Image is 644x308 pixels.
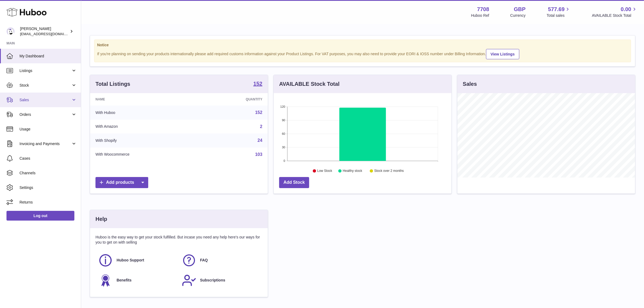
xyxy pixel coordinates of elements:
[98,253,176,268] a: Huboo Support
[486,49,519,59] a: View Listings
[19,156,77,161] span: Cases
[514,6,526,13] strong: GBP
[19,68,71,73] span: Listings
[6,211,74,221] a: Log out
[19,83,71,88] span: Stock
[592,6,638,18] a: 0.00 AVAILABLE Stock Total
[282,132,285,135] text: 60
[182,253,260,268] a: FAQ
[279,177,309,188] a: Add Stock
[19,200,77,205] span: Returns
[282,146,285,149] text: 30
[548,6,564,13] span: 577.69
[255,110,262,115] a: 152
[90,93,200,106] th: Name
[98,273,176,288] a: Benefits
[90,148,200,162] td: With Woocommerce
[200,258,208,263] span: FAQ
[463,80,477,88] h3: Sales
[257,138,262,143] a: 24
[95,177,148,188] a: Add products
[592,13,638,18] span: AVAILABLE Stock Total
[279,80,339,88] h3: AVAILABLE Stock Total
[95,235,262,245] p: Huboo is the easy way to get your stock fulfilled. But incase you need any help here's our ways f...
[621,6,631,13] span: 0.00
[20,32,80,36] span: [EMAIL_ADDRESS][DOMAIN_NAME]
[283,159,285,162] text: 0
[90,106,200,120] td: With Huboo
[182,273,260,288] a: Subscriptions
[282,119,285,122] text: 90
[280,105,285,108] text: 120
[19,112,71,117] span: Orders
[343,169,362,173] text: Healthy stock
[255,152,262,157] a: 103
[19,54,77,59] span: My Dashboard
[117,258,144,263] span: Huboo Support
[19,97,71,103] span: Sales
[253,81,262,86] strong: 152
[97,42,628,48] strong: Notice
[510,13,526,18] div: Currency
[117,278,131,283] span: Benefits
[19,141,71,146] span: Invoicing and Payments
[6,27,15,35] img: internalAdmin-7708@internal.huboo.com
[19,127,77,132] span: Usage
[19,185,77,190] span: Settings
[95,80,130,88] h3: Total Listings
[260,124,262,129] a: 2
[471,13,489,18] div: Huboo Ref
[547,13,571,18] span: Total sales
[20,26,69,37] div: [PERSON_NAME]
[95,215,107,223] h3: Help
[90,133,200,148] td: With Shopify
[200,278,225,283] span: Subscriptions
[317,169,332,173] text: Low Stock
[200,93,268,106] th: Quantity
[374,169,404,173] text: Stock over 2 months
[253,81,262,87] a: 152
[19,171,77,176] span: Channels
[547,6,571,18] a: 577.69 Total sales
[97,48,628,59] div: If you're planning on sending your products internationally please add required customs informati...
[90,120,200,134] td: With Amazon
[477,6,489,13] strong: 7708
